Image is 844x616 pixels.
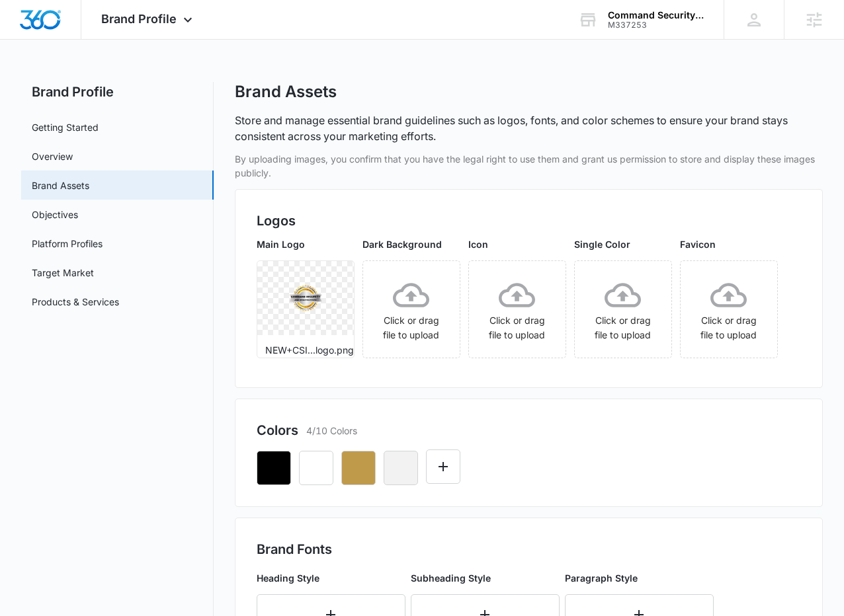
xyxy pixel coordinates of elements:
[575,261,671,358] span: Click or drag file to upload
[681,261,777,358] span: Click or drag file to upload
[32,295,119,309] a: Products & Services
[257,539,801,559] h2: Brand Fonts
[363,277,460,342] div: Click or drag file to upload
[363,261,460,358] span: Click or drag file to upload
[101,12,177,26] span: Brand Profile
[257,571,405,585] p: Heading Style
[257,211,801,231] h2: Logos
[21,82,214,102] h2: Brand Profile
[32,266,94,280] a: Target Market
[306,424,357,438] p: 4/10 Colors
[426,449,460,484] button: Edit Color
[32,149,73,163] a: Overview
[565,571,714,585] p: Paragraph Style
[468,237,566,251] p: Icon
[608,10,704,20] div: account name
[32,208,78,221] a: Objectives
[608,20,704,30] div: account id
[411,571,560,585] p: Subheading Style
[235,112,823,144] p: Store and manage essential brand guidelines such as logos, fonts, and color schemes to ensure you...
[680,237,778,251] p: Favicon
[574,237,672,251] p: Single Color
[32,178,89,192] a: Brand Assets
[269,278,342,319] img: User uploaded logo
[257,420,298,440] h2: Colors
[469,261,566,358] span: Click or drag file to upload
[257,237,355,251] p: Main Logo
[32,120,99,134] a: Getting Started
[469,277,566,342] div: Click or drag file to upload
[681,277,777,342] div: Click or drag file to upload
[235,152,823,180] p: By uploading images, you confirm that you have the legal right to use them and grant us permissio...
[32,237,103,250] a: Platform Profiles
[362,237,460,251] p: Dark Background
[265,343,346,357] p: NEW+CSI...logo.png
[235,82,337,102] h1: Brand Assets
[575,277,671,342] div: Click or drag file to upload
